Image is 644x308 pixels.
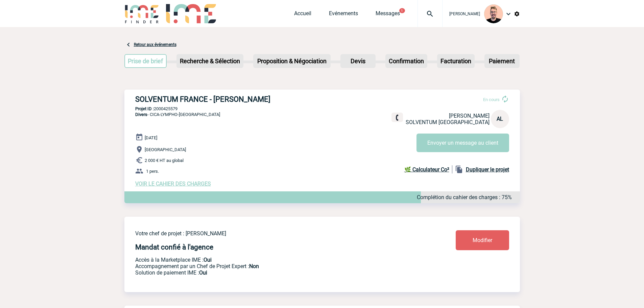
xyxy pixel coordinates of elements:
[204,257,212,263] b: Oui
[449,113,490,119] span: [PERSON_NAME]
[135,95,338,103] h3: SOLVENTUM FRANCE - [PERSON_NAME]
[386,55,427,67] p: Confirmation
[466,166,509,173] b: Dupliquer le projet
[254,55,330,67] p: Proposition & Négociation
[484,4,503,23] img: 129741-1.png
[134,42,176,47] a: Retour aux événements
[483,97,500,102] span: En cours
[145,135,157,140] span: [DATE]
[438,55,474,67] p: Facturation
[406,119,490,125] span: SOLVENTUM [GEOGRAPHIC_DATA]
[399,8,405,13] button: 1
[199,269,207,276] b: Oui
[135,230,416,237] p: Votre chef de projet : [PERSON_NAME]
[404,166,449,173] b: 🌿 Calculateur Co²
[449,11,480,16] span: [PERSON_NAME]
[376,10,400,20] a: Messages
[135,181,211,187] a: VOIR LE CAHIER DES CHARGES
[455,165,463,173] img: file_copy-black-24dp.png
[416,134,509,152] button: Envoyer un message au client
[135,257,416,263] p: Accès à la Marketplace IME :
[341,55,375,67] p: Devis
[294,10,311,20] a: Accueil
[497,116,503,122] span: AL
[124,106,520,111] p: 2000425579
[404,165,452,173] a: 🌿 Calculateur Co²
[135,112,147,117] span: Divers
[329,10,358,20] a: Evénements
[125,55,166,67] p: Prise de brief
[135,112,220,117] span: - CICA-LYMPHO-[GEOGRAPHIC_DATA]
[473,237,492,243] span: Modifier
[146,169,159,174] span: 1 pers.
[485,55,519,67] p: Paiement
[145,147,186,152] span: [GEOGRAPHIC_DATA]
[135,263,416,269] p: Prestation payante
[135,106,154,111] b: Projet ID :
[135,269,416,276] p: Conformité aux process achat client, Prise en charge de la facturation, Mutualisation de plusieur...
[124,4,160,23] img: IME-Finder
[177,55,243,67] p: Recherche & Sélection
[249,263,259,269] b: Non
[135,243,213,251] h4: Mandat confié à l'agence
[394,115,400,121] img: fixe.png
[145,158,184,163] span: 2 000 € HT au global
